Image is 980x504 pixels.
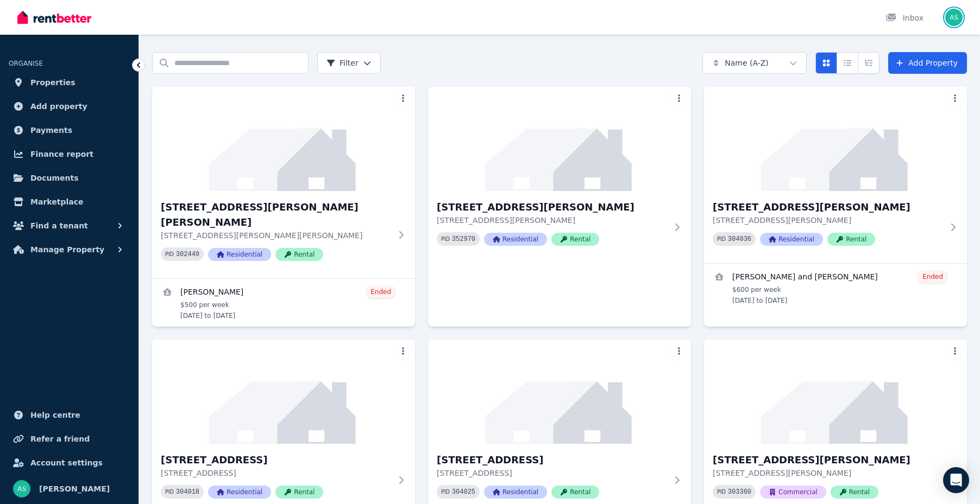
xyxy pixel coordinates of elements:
button: Expanded list view [858,52,880,74]
button: Name (A-Z) [702,52,807,74]
a: Add Property [888,52,967,74]
span: Rental [551,486,599,499]
span: Documents [30,171,79,184]
code: 302449 [176,251,199,258]
button: More options [947,91,963,106]
span: Rental [831,486,878,499]
img: RentBetter [17,9,91,25]
a: Marketplace [9,191,130,213]
img: 17 Blue Hills Crescent, Blacktown [428,340,691,444]
code: 304018 [176,488,199,496]
p: [STREET_ADDRESS][PERSON_NAME] [713,215,943,226]
span: Add property [30,100,87,113]
span: Finance report [30,148,93,161]
img: 9A Brisbane Street, Oxley Park [152,340,415,444]
a: View details for Kunal Bhargava [152,279,415,327]
div: View options [815,52,880,74]
span: Name (A-Z) [725,58,769,68]
a: Properties [9,72,130,93]
button: More options [395,344,411,359]
p: [STREET_ADDRESS][PERSON_NAME] [713,468,943,479]
a: 1/35 Bowden Street, Harris Park[STREET_ADDRESS][PERSON_NAME][PERSON_NAME][STREET_ADDRESS][PERSON_... [152,87,415,278]
h3: [STREET_ADDRESS][PERSON_NAME] [713,452,943,468]
code: 352970 [452,235,475,243]
p: [STREET_ADDRESS][PERSON_NAME] [437,215,667,226]
a: Help centre [9,404,130,426]
span: ORGANISE [9,60,43,67]
img: Azeem Sarwar [13,480,30,497]
button: Manage Property [9,239,130,260]
img: Azeem Sarwar [945,9,963,26]
a: Account settings [9,452,130,474]
img: 41 Tina Street, Redbank Plains [704,340,967,444]
span: Refer a friend [30,432,90,445]
span: Rental [275,248,323,261]
button: More options [395,91,411,106]
a: Refer a friend [9,428,130,450]
span: Residential [484,233,547,246]
a: View details for Taha Sameed and Mussadaq Abbas [704,264,967,311]
p: [STREET_ADDRESS][PERSON_NAME][PERSON_NAME] [161,230,391,241]
span: Rental [827,233,875,246]
span: Residential [760,233,823,246]
div: Inbox [885,12,924,23]
div: Open Intercom Messenger [943,467,969,493]
h3: [STREET_ADDRESS][PERSON_NAME] [437,200,667,215]
span: Help centre [30,409,80,422]
span: Residential [208,248,271,261]
span: Rental [551,233,599,246]
code: 303360 [728,488,751,496]
code: 304036 [728,235,751,243]
span: Marketplace [30,195,83,208]
span: Account settings [30,456,103,469]
span: [PERSON_NAME] [39,482,110,495]
button: Filter [317,52,381,74]
a: 8 Edna Street, Kingswood[STREET_ADDRESS][PERSON_NAME][STREET_ADDRESS][PERSON_NAME]PID 304036Resid... [704,87,967,263]
button: More options [671,91,687,106]
span: Residential [484,486,547,499]
code: 304025 [452,488,475,496]
h3: [STREET_ADDRESS] [437,452,667,468]
span: Payments [30,124,72,137]
button: Card view [815,52,837,74]
h3: [STREET_ADDRESS] [161,452,391,468]
a: Add property [9,95,130,117]
small: PID [441,489,450,495]
p: [STREET_ADDRESS] [437,468,667,479]
span: Residential [208,486,271,499]
small: PID [441,236,450,242]
a: Payments [9,119,130,141]
span: Rental [275,486,323,499]
a: Finance report [9,143,130,165]
button: Compact list view [837,52,858,74]
button: More options [947,344,963,359]
button: Find a tenant [9,215,130,237]
small: PID [717,489,726,495]
span: Properties [30,76,76,89]
span: Commercial [760,486,826,499]
h3: [STREET_ADDRESS][PERSON_NAME] [713,200,943,215]
span: Filter [326,58,359,68]
a: Documents [9,167,130,189]
img: 8 Edna St, Kingswood [428,87,691,191]
img: 1/35 Bowden Street, Harris Park [152,87,415,191]
img: 8 Edna Street, Kingswood [704,87,967,191]
p: [STREET_ADDRESS] [161,468,391,479]
small: PID [165,251,174,257]
button: More options [671,344,687,359]
h3: [STREET_ADDRESS][PERSON_NAME][PERSON_NAME] [161,200,391,230]
small: PID [165,489,174,495]
span: Manage Property [30,243,104,256]
a: 8 Edna St, Kingswood[STREET_ADDRESS][PERSON_NAME][STREET_ADDRESS][PERSON_NAME]PID 352970Residenti... [428,87,691,263]
span: Find a tenant [30,219,88,232]
small: PID [717,236,726,242]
